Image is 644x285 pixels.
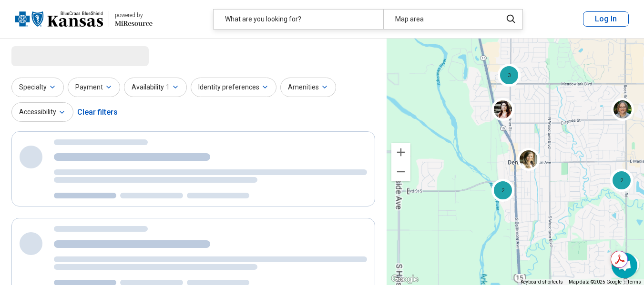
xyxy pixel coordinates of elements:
[383,10,496,29] div: Map area
[77,101,118,124] div: Clear filters
[115,11,153,20] div: powered by
[68,78,120,97] button: Payment
[569,279,622,285] span: Map data ©2025 Google
[166,82,170,92] span: 1
[15,8,153,30] a: Blue Cross Blue Shield Kansaspowered by
[610,169,633,192] div: 2
[391,143,410,162] button: Zoom in
[583,11,629,27] button: Log In
[11,78,64,97] button: Specialty
[214,10,383,29] div: What are you looking for?
[498,64,521,87] div: 3
[627,279,641,285] a: Terms (opens in new tab)
[124,78,187,97] button: Availability1
[491,178,514,201] div: 2
[11,102,73,122] button: Accessibility
[280,78,336,97] button: Amenities
[15,8,103,30] img: Blue Cross Blue Shield Kansas
[191,78,276,97] button: Identity preferences
[11,46,92,65] span: Loading...
[391,162,410,181] button: Zoom out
